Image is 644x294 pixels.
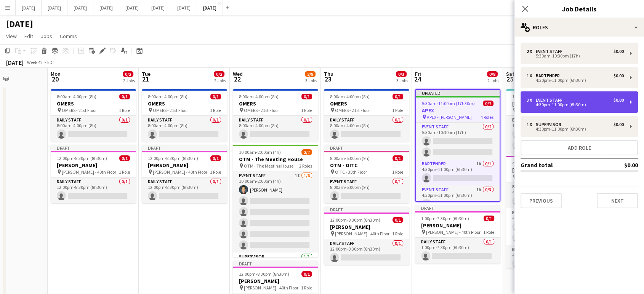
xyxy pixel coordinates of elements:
h3: OTM - The Meeting House [233,156,318,163]
div: $0.00 [614,49,624,54]
h3: [PERSON_NAME] [415,222,500,229]
div: 11:00am-3:00pm (4h)0/2[DEMOGRAPHIC_DATA] [DEMOGRAPHIC_DATA]1 RoleEvent Staff0/211:00am-3:00pm (4h) [506,89,591,153]
span: 8:00am-5:00pm (9h) [330,155,370,161]
span: OITC - 35th Floor [335,169,367,175]
span: 0/1 [392,94,403,99]
span: 0/1 [210,155,221,161]
app-job-card: 10:00am-2:00pm (4h)2/7OTM - The Meeting House OTM - The Meeting House2 RolesEvent Staff1I1/610:00... [233,145,318,257]
span: Wed [233,70,243,77]
app-job-card: 8:00am-4:00pm (8h)0/1OMERS OMERS - 21st Floor1 RoleDaily Staff0/18:00am-4:00pm (8h) [233,89,318,142]
div: 5:30am-10:30pm (17h) [527,54,624,58]
app-card-role: Event Staff1I1/610:00am-2:00pm (4h)[PERSON_NAME] [233,171,318,252]
span: 5:30am-11:00pm (17h30m) [422,101,475,106]
span: 10:00am-2:00pm (4h) [239,149,281,155]
div: $0.00 [614,122,624,127]
span: OTM - The Meeting House [244,163,293,169]
div: Draft [233,260,318,267]
div: 4:30pm-11:00pm (6h30m) [527,127,624,131]
h3: OTM - OITC [324,162,409,169]
app-job-card: 8:00am-4:00pm (8h)0/1OMERS OMERS - 21st Floor1 RoleDaily Staff0/18:00am-4:00pm (8h) [51,89,136,142]
div: Updated [416,90,500,96]
span: 0/1 [484,216,494,221]
span: 1 Role [392,107,403,113]
app-card-role: Daily Staff0/18:00am-4:00pm (8h) [324,116,409,142]
div: 4:30pm-11:00pm (6h30m) [527,78,624,82]
span: 1 Role [210,169,221,175]
span: 0/1 [210,94,221,99]
div: Draft [415,205,500,211]
div: Event Staff [536,97,566,103]
span: 8:00am-4:00pm (8h) [330,94,370,99]
h3: [DEMOGRAPHIC_DATA] [506,167,591,174]
span: 2 Roles [299,163,312,169]
span: Sat [506,70,514,77]
a: Comms [57,31,80,41]
app-job-card: Draft12:00pm-8:30pm (8h30m)0/1[PERSON_NAME] [PERSON_NAME] - 40th Floor1 RoleDaily Staff0/112:00pm... [142,145,227,203]
div: 2 Jobs [123,78,135,83]
div: 1 x [527,122,536,127]
span: 0/1 [119,155,130,161]
div: [DATE] [6,59,24,66]
span: 12:00pm-8:30pm (8h30m) [57,155,107,161]
span: OMERS - 21st Floor [153,107,188,113]
div: $0.00 [614,97,624,103]
span: 1 Role [392,231,403,236]
span: 8:00am-4:00pm (8h) [239,94,279,99]
span: 25 [505,75,514,83]
div: 3 Jobs [396,78,408,83]
span: 1 Role [210,107,221,113]
app-card-role: Daily Staff0/112:00pm-8:30pm (8h30m) [142,177,227,203]
div: 2 Jobs [214,78,226,83]
div: 4:30pm-11:00pm (6h30m) [527,103,624,107]
span: OMERS - 21st Floor [244,107,279,113]
h3: [PERSON_NAME] [324,224,409,230]
span: [PERSON_NAME] - 40th Floor [153,169,207,175]
app-card-role: Event Staff1A0/34:30pm-11:00pm (6h30m) [416,185,500,233]
span: [PERSON_NAME] - 40th Floor [426,229,481,235]
button: [DATE] [171,0,197,15]
a: Jobs [38,31,55,41]
span: 1 Role [119,169,130,175]
div: Draft [324,206,409,213]
app-card-role: Daily Staff0/18:00am-4:00pm (8h) [142,116,227,142]
span: 20 [50,75,61,83]
span: 4 Roles [481,114,493,120]
button: Next [597,193,638,208]
span: OMERS - 21st Floor [62,107,97,113]
div: Updated5:30am-11:00pm (17h30m)0/7APEX APEX - [PERSON_NAME]4 RolesEvent Staff0/25:30am-10:30pm (17... [415,89,500,202]
button: [DATE] [93,0,119,15]
span: 0/7 [483,101,493,106]
div: Bartender [536,73,563,78]
div: 3 x [527,97,536,103]
app-card-role: Supervisor1/1 [233,252,318,278]
h3: [DEMOGRAPHIC_DATA] [506,100,591,107]
a: View [3,31,20,41]
app-card-role: Daily Staff0/18:00am-4:00pm (8h) [51,116,136,142]
span: 1 Role [392,169,403,175]
app-card-role: Daily Staff0/11:00pm-7:30pm (6h30m) [415,238,500,264]
app-card-role: Bartender1A0/14:30pm-11:00pm (6h30m) [416,160,500,185]
h3: [PERSON_NAME] [51,162,136,169]
span: 12:00pm-8:30pm (8h30m) [239,271,289,277]
span: Mon [51,70,61,77]
app-card-role: Event Staff0/18:00am-5:00pm (9h) [324,177,409,203]
button: Add role [521,140,638,155]
app-card-role: Daily Staff0/112:00pm-8:30pm (8h30m) [324,239,409,265]
app-job-card: 8:00am-4:00pm (8h)0/1OMERS OMERS - 21st Floor1 RoleDaily Staff0/18:00am-4:00pm (8h) [142,89,227,142]
span: 2/7 [301,149,312,155]
div: EDT [47,59,55,65]
h3: OMERS [324,100,409,107]
div: Draft12:00pm-8:30pm (8h30m)0/1[PERSON_NAME] [PERSON_NAME] - 40th Floor1 RoleDaily Staff0/112:00pm... [324,206,409,265]
app-job-card: 4:30pm-12:30am (8h) (Sun)0/7[DEMOGRAPHIC_DATA] [DEMOGRAPHIC_DATA]4 RolesSupervisor0/14:30pm-10:30... [506,156,591,268]
span: 1 Role [119,107,130,113]
div: Event Staff [536,49,566,54]
span: 1 Role [483,229,494,235]
span: 0/1 [392,217,403,223]
app-card-role: Supervisor0/14:30pm-10:30pm (6h) [506,182,591,208]
button: [DATE] [67,0,93,15]
div: 8:00am-4:00pm (8h)0/1OMERS OMERS - 21st Floor1 RoleDaily Staff0/18:00am-4:00pm (8h) [324,89,409,142]
span: 21 [141,75,151,83]
span: 8:00am-4:00pm (8h) [57,94,96,99]
span: Jobs [41,33,52,40]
